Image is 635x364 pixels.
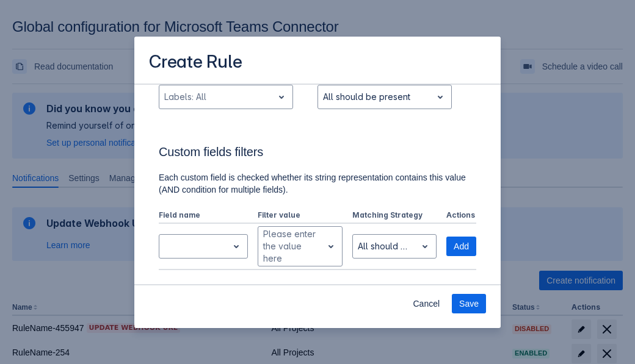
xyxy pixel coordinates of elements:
[229,239,244,254] span: open
[253,208,347,224] th: Filter value
[347,208,442,224] th: Matching Strategy
[324,239,338,254] span: open
[149,51,242,75] h3: Create Rule
[452,294,486,313] button: Save
[413,294,440,313] span: Cancel
[418,239,432,254] span: open
[446,237,476,256] button: Add
[274,90,289,104] span: open
[263,228,317,265] div: Please enter the value here
[433,90,448,104] span: open
[159,208,253,224] th: Field name
[159,145,476,164] h3: Custom fields filters
[134,84,501,285] div: Scrollable content
[441,208,476,224] th: Actions
[459,294,479,313] span: Save
[405,294,447,313] button: Cancel
[159,171,476,196] p: Each custom field is checked whether its string representation contains this value (AND condition...
[454,237,469,256] span: Add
